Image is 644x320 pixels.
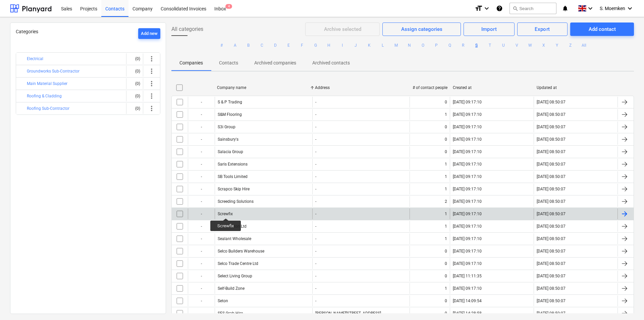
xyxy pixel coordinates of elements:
span: more_vert [148,104,156,112]
div: S & P Trading [218,100,242,104]
div: Chat Widget [610,288,644,320]
div: Scrapco Skip Hire [218,187,250,191]
button: O [419,41,427,49]
div: Created at [453,85,531,90]
div: - [188,221,215,232]
div: [DATE] 08:50:07 [537,162,566,167]
div: S3i Group [218,125,235,129]
button: C [258,41,266,49]
div: Import [481,25,497,34]
button: T [486,41,494,49]
button: U [499,41,507,49]
div: (0) [129,103,140,114]
div: [DATE] 08:50:07 [537,137,566,142]
div: [DATE] 09:17:10 [453,112,482,117]
button: M [392,41,400,49]
div: - [188,134,215,145]
div: Address [315,85,408,90]
div: [DATE] 09:17:10 [453,199,482,204]
div: - [315,261,316,266]
div: [DATE] 09:17:10 [453,212,482,216]
button: V [513,41,521,49]
i: keyboard_arrow_down [483,4,491,12]
div: 1 [445,187,447,191]
span: All categories [171,25,203,33]
div: - [315,112,316,117]
div: Updated at [537,85,615,90]
button: G [312,41,320,49]
button: L [379,41,387,49]
button: Z [567,41,575,49]
div: Seton [218,299,228,303]
span: 4 [225,4,232,9]
span: more_vert [148,80,156,88]
div: Sealant Wholesale [218,236,251,241]
div: 0 [445,100,447,104]
div: 0 [445,125,447,129]
div: [DATE] 09:17:10 [453,249,482,254]
div: - [188,146,215,157]
div: - [315,286,316,291]
div: [DATE] 08:50:07 [537,311,566,316]
div: - [315,125,316,129]
div: 1 [445,286,447,291]
div: Self-Build Zone [218,286,245,291]
div: - [188,271,215,281]
div: [DATE] 08:50:07 [537,199,566,204]
div: [DATE] 09:17:10 [453,224,482,229]
button: Main Material Supplier [27,80,67,88]
div: SDS London Ltd [218,224,247,229]
div: [PERSON_NAME][STREET_ADDRESS] [315,311,381,316]
button: I [338,41,346,49]
div: 1 [445,224,447,229]
div: Selco Builders Warehouse [218,249,264,254]
div: - [315,100,316,104]
div: [DATE] 08:50:07 [537,299,566,303]
button: F [298,41,306,49]
i: Knowledge base [496,4,503,12]
i: keyboard_arrow_down [586,4,594,12]
div: - [188,308,215,319]
div: - [315,174,316,179]
button: All [580,41,588,49]
div: - [315,236,316,241]
div: [DATE] 14:28:58 [453,311,482,316]
button: Add contact [570,22,634,36]
div: [DATE] 08:50:07 [537,274,566,278]
div: [DATE] 09:17:10 [453,125,482,129]
div: [DATE] 08:50:07 [537,174,566,179]
div: 0 [445,311,447,316]
div: 0 [445,299,447,303]
div: [DATE] 08:50:07 [537,187,566,191]
div: Screeding Solutions [218,199,254,204]
div: [DATE] 09:17:10 [453,162,482,167]
div: Salacia Group [218,149,243,154]
div: - [188,258,215,269]
button: Roofing & Cladding [27,92,62,100]
button: Assign categories [382,22,461,36]
p: Companies [179,59,203,66]
div: 1 [445,162,447,167]
i: format_size [475,4,483,12]
div: (0) [129,53,140,64]
button: R [459,41,467,49]
button: N [406,41,414,49]
i: notifications [562,4,569,12]
div: - [188,246,215,257]
div: [DATE] 09:17:10 [453,236,482,241]
div: S&M Flooring [218,112,242,117]
div: - [188,122,215,132]
div: Assign categories [401,25,442,34]
div: - [315,162,316,167]
div: 0 [445,261,447,266]
div: - [315,212,316,216]
div: [DATE] 08:50:07 [537,112,566,117]
button: Electrical [27,55,43,63]
p: Archived contacts [312,59,350,66]
div: Sainsbury's [218,137,238,142]
div: - [188,171,215,182]
div: [DATE] 14:09:54 [453,299,482,303]
div: [DATE] 09:17:10 [453,137,482,142]
button: X [540,41,548,49]
div: - [188,209,215,219]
